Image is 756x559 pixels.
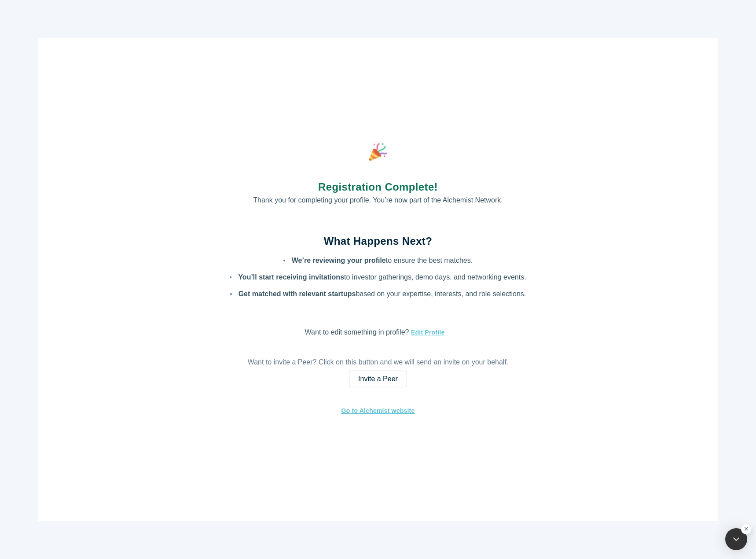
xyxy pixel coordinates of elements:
[292,257,386,264] strong: We’re reviewing your profile
[253,195,503,206] p: Thank you for completing your profile. You’re now part of the Alchemist Network.
[230,233,526,249] h2: What Happens Next?
[253,179,503,195] h1: Registration Complete!
[409,327,445,338] button: Edit Profile
[238,273,526,281] p: to investor gatherings, demo days, and networking events.
[292,257,473,264] p: to ensure the best matches.
[305,327,451,338] p: Want to edit something in profile?
[349,371,407,387] a: Invite a Peer
[248,357,509,368] p: Want to invite a Peer? Click on this button and we will send an invite on your behalf.
[238,273,344,281] strong: You’ll start receiving invitations
[341,406,415,416] a: Go to Alchemist website
[239,290,356,298] strong: Get matched with relevant startups
[369,143,387,161] img: party popper
[239,290,526,298] p: based on your expertise, interests, and role selections.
